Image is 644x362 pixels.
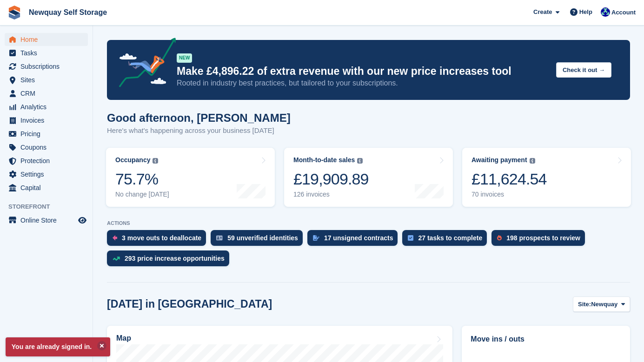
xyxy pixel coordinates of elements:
[578,300,591,309] span: Site:
[293,156,355,164] div: Month-to-date sales
[471,156,527,164] div: Awaiting payment
[357,158,363,164] img: icon-info-grey-7440780725fd019a000dd9b08b2336e03edf1995a4989e88bcd33f0948082b44.svg
[20,46,76,59] span: Tasks
[402,230,491,250] a: 27 tasks to complete
[5,73,88,86] a: menu
[113,257,120,261] img: price_increase_opportunities-93ffe204e8149a01c8c9dc8f82e8f89637d9d84a8eef4429ea346261dce0b2c0.svg
[284,148,453,207] a: Month-to-date sales £19,909.89 126 invoices
[5,214,88,227] a: menu
[122,234,201,242] div: 3 move outs to deallocate
[115,191,169,198] div: No change [DATE]
[471,170,547,189] div: £11,624.54
[115,156,150,164] div: Occupancy
[5,60,88,73] a: menu
[107,230,211,250] a: 3 move outs to deallocate
[107,298,272,310] h2: [DATE] in [GEOGRAPHIC_DATA]
[227,234,298,242] div: 59 unverified identities
[418,234,482,242] div: 27 tasks to complete
[313,235,319,241] img: contract_signature_icon-13c848040528278c33f63329250d36e43548de30e8caae1d1a13099fd9432cc5.svg
[6,337,110,356] p: You are already signed in.
[107,112,291,124] h1: Good afternoon, [PERSON_NAME]
[471,191,547,198] div: 70 invoices
[20,181,76,194] span: Capital
[153,158,158,164] img: icon-info-grey-7440780725fd019a000dd9b08b2336e03edf1995a4989e88bcd33f0948082b44.svg
[462,148,631,207] a: Awaiting payment £11,624.54 70 invoices
[20,114,76,127] span: Invoices
[573,296,630,312] button: Site: Newquay
[115,170,169,189] div: 75.7%
[533,7,552,17] span: Create
[5,33,88,46] a: menu
[293,170,369,189] div: £19,909.89
[5,168,88,181] a: menu
[107,125,291,136] p: Here's what's happening across your business [DATE]
[107,250,234,271] a: 293 price increase opportunities
[116,334,131,342] h2: Map
[471,334,621,345] h2: Move ins / outs
[5,141,88,154] a: menu
[20,168,76,181] span: Settings
[20,60,76,73] span: Subscriptions
[111,38,176,91] img: price-adjustments-announcement-icon-8257ccfd72463d97f412b2fc003d46551f7dbcb40ab6d574587a9cd5c0d94...
[20,73,76,86] span: Sites
[7,6,21,20] img: stora-icon-8386f47178a22dfd0bd8f6a31ec36ba5ce8667c1dd55bd0f319d3a0aa187defe.svg
[491,230,590,250] a: 198 prospects to review
[20,141,76,154] span: Coupons
[177,53,192,63] div: NEW
[77,215,88,226] a: Preview store
[611,8,636,17] span: Account
[20,154,76,167] span: Protection
[113,235,117,241] img: move_outs_to_deallocate_icon-f764333ba52eb49d3ac5e1228854f67142a1ed5810a6f6cc68b1a99e826820c5.svg
[601,7,610,17] img: Debbie
[20,33,76,46] span: Home
[5,100,88,113] a: menu
[107,220,630,226] p: ACTIONS
[506,234,580,242] div: 198 prospects to review
[8,202,93,211] span: Storefront
[307,230,403,250] a: 17 unsigned contracts
[293,191,369,198] div: 126 invoices
[591,300,617,309] span: Newquay
[324,234,393,242] div: 17 unsigned contracts
[25,5,111,20] a: Newquay Self Storage
[20,127,76,140] span: Pricing
[579,7,592,17] span: Help
[530,158,535,164] img: icon-info-grey-7440780725fd019a000dd9b08b2336e03edf1995a4989e88bcd33f0948082b44.svg
[20,100,76,113] span: Analytics
[216,235,223,241] img: verify_identity-adf6edd0f0f0b5bbfe63781bf79b02c33cf7c696d77639b501bdc392416b5a36.svg
[5,181,88,194] a: menu
[177,65,549,78] p: Make £4,896.22 of extra revenue with our new price increases tool
[125,255,225,262] div: 293 price increase opportunities
[556,62,611,78] button: Check it out →
[177,78,549,88] p: Rooted in industry best practices, but tailored to your subscriptions.
[5,114,88,127] a: menu
[5,46,88,59] a: menu
[408,235,413,241] img: task-75834270c22a3079a89374b754ae025e5fb1db73e45f91037f5363f120a921f8.svg
[211,230,307,250] a: 59 unverified identities
[5,87,88,100] a: menu
[497,235,502,241] img: prospect-51fa495bee0391a8d652442698ab0144808aea92771e9ea1ae160a38d050c398.svg
[106,148,275,207] a: Occupancy 75.7% No change [DATE]
[5,127,88,140] a: menu
[20,214,76,227] span: Online Store
[20,87,76,100] span: CRM
[5,154,88,167] a: menu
